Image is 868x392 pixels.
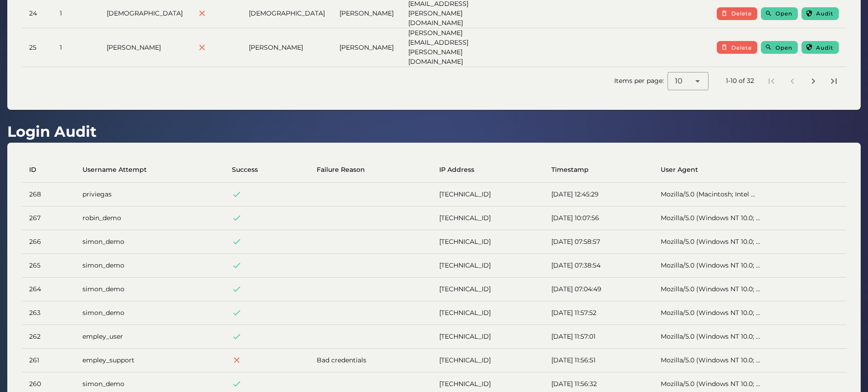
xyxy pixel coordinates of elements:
[22,183,75,206] td: 268
[52,28,99,67] td: 1
[661,380,760,388] span: Mozilla/5.0 (Windows NT 10.0; ...
[717,7,757,20] button: Delete
[22,301,75,325] td: 263
[241,28,332,67] td: [PERSON_NAME]
[544,206,653,230] td: [DATE] 10:07:56
[775,44,792,51] span: Open
[661,309,760,317] span: Mozilla/5.0 (Windows NT 10.0; ...
[75,183,225,206] td: priviegas
[75,278,225,301] td: simon_demo
[661,190,755,198] span: Mozilla/5.0 (Macintosh; Intel ...
[22,254,75,278] td: 265
[432,278,544,301] td: [TECHNICAL_ID]
[432,349,544,372] td: [TECHNICAL_ID]
[82,165,147,175] span: Username Attempt
[439,165,474,175] span: IP Address
[816,44,833,51] span: Audit
[726,76,754,86] div: 1-10 of 32
[22,206,75,230] td: 267
[309,349,432,372] td: Bad credentials
[805,73,822,89] button: Next page
[232,165,258,175] span: Success
[99,28,190,67] td: [PERSON_NAME]
[661,356,760,364] span: Mozilla/5.0 (Windows NT 10.0; ...
[432,254,544,278] td: [TECHNICAL_ID]
[432,230,544,254] td: [TECHNICAL_ID]
[761,41,798,54] button: Open
[75,254,225,278] td: simon_demo
[731,10,752,17] span: Delete
[7,121,97,143] h1: Login Audit
[544,349,653,372] td: [DATE] 11:56:51
[761,71,844,92] nav: Pagination Navigation
[801,41,839,54] button: Audit
[432,183,544,206] td: [TECHNICAL_ID]
[826,73,842,89] button: Last page
[731,44,752,51] span: Delete
[661,165,698,175] span: User Agent
[75,301,225,325] td: simon_demo
[551,165,589,175] span: Timestamp
[22,28,52,67] td: 25
[22,278,75,301] td: 264
[761,7,798,20] button: Open
[29,165,36,175] span: ID
[75,230,225,254] td: simon_demo
[675,76,683,87] span: 10
[816,10,833,17] span: Audit
[614,76,668,86] span: Items per page:
[401,28,515,67] td: [PERSON_NAME][EMAIL_ADDRESS][PERSON_NAME][DOMAIN_NAME]
[432,325,544,349] td: [TECHNICAL_ID]
[661,214,760,222] span: Mozilla/5.0 (Windows NT 10.0; ...
[544,301,653,325] td: [DATE] 11:57:52
[544,278,653,301] td: [DATE] 07:04:49
[75,349,225,372] td: empley_support
[544,325,653,349] td: [DATE] 11:57:01
[661,285,760,293] span: Mozilla/5.0 (Windows NT 10.0; ...
[22,349,75,372] td: 261
[661,332,760,340] span: Mozilla/5.0 (Windows NT 10.0; ...
[661,261,760,269] span: Mozilla/5.0 (Windows NT 10.0; ...
[332,28,401,67] td: [PERSON_NAME]
[544,230,653,254] td: [DATE] 07:58:57
[544,254,653,278] td: [DATE] 07:38:54
[22,325,75,349] td: 262
[801,7,839,20] button: Audit
[775,10,792,17] span: Open
[432,206,544,230] td: [TECHNICAL_ID]
[544,183,653,206] td: [DATE] 12:45:29
[717,41,757,54] button: Delete
[432,301,544,325] td: [TECHNICAL_ID]
[22,230,75,254] td: 266
[317,165,365,175] span: Failure Reason
[75,325,225,349] td: empley_user
[661,237,760,246] span: Mozilla/5.0 (Windows NT 10.0; ...
[75,206,225,230] td: robin_demo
